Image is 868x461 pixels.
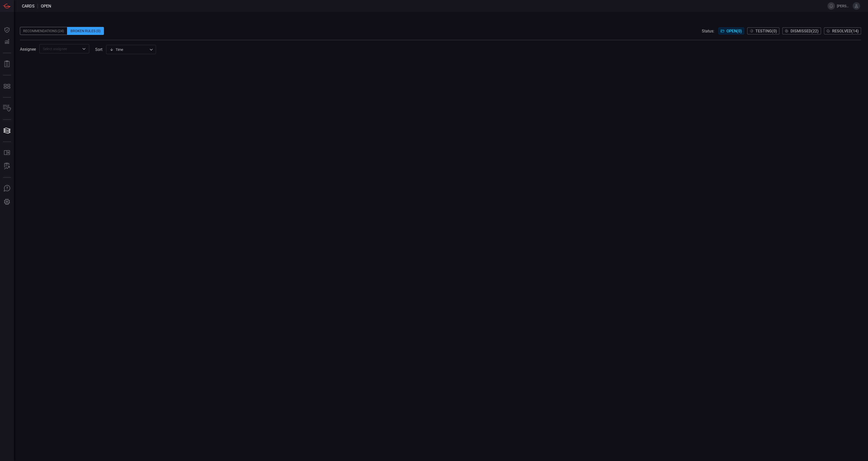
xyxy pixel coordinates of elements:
div: Recommendations (24) [20,27,67,35]
button: Preferences [1,196,13,208]
button: Open [80,45,87,52]
span: [PERSON_NAME][EMAIL_ADDRESS][PERSON_NAME][DOMAIN_NAME] [837,4,851,8]
span: Testing ( 0 ) [755,29,777,33]
span: open [41,4,51,8]
button: Open(0) [718,27,744,34]
button: Dismissed(22) [782,27,821,34]
div: Broken Rules (0) [67,27,104,35]
button: Detections [1,36,13,48]
button: Dashboard [1,24,13,36]
button: Reports [1,58,13,70]
span: Assignee [20,47,36,52]
button: Rule Catalog [1,147,13,159]
label: sort [95,47,102,52]
button: Cards [1,125,13,137]
span: Cards [22,4,35,8]
button: MITRE - Detection Posture [1,80,13,92]
span: Resolved ( 14 ) [832,29,859,33]
button: Inventory [1,102,13,114]
button: Testing(0) [747,27,779,34]
span: Status: [702,29,714,33]
button: Ask Us A Question [1,183,13,194]
input: Select assignee [41,46,79,52]
button: ALERT ANALYSIS [1,160,13,172]
div: Time [110,47,148,52]
button: Resolved(14) [824,27,861,34]
span: Dismissed ( 22 ) [791,29,819,33]
span: Open ( 0 ) [726,29,742,33]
